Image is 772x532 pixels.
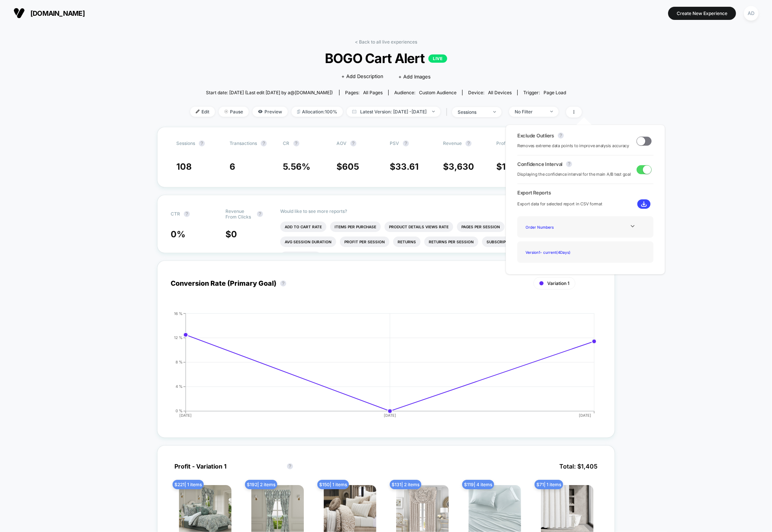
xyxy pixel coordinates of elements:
span: Removes extreme data points to improve analysis accuracy [517,142,629,149]
li: Checkout Rate [280,252,321,262]
img: rebalance [297,110,300,114]
span: $ 131 | 2 items [390,480,421,489]
img: end [432,111,435,112]
button: ? [403,140,409,146]
tspan: [DATE] [579,413,591,417]
span: $ 192 | 2 items [245,480,277,489]
li: Subscriptions [482,237,523,247]
div: Order Numbers [523,222,583,232]
button: ? [287,463,293,469]
span: CTR [171,211,180,217]
span: Page Load [544,90,566,95]
button: ? [261,140,267,146]
button: ? [466,140,472,146]
span: $ [443,161,474,172]
span: Profit [497,140,509,146]
div: No Filter [515,109,545,115]
tspan: 0 % [176,408,183,413]
span: Allocation: 100% [291,107,343,117]
button: ? [293,140,299,146]
img: calendar [352,110,356,113]
span: all pages [363,90,383,95]
li: Avg Session Duration [280,237,336,247]
span: Confidence Interval [517,161,562,167]
button: ? [199,140,205,146]
img: download [641,201,647,207]
div: Trigger: [523,90,566,95]
span: Device: [462,90,517,95]
span: AOV [336,140,347,146]
button: ? [184,211,190,217]
span: + Add Images [398,74,431,80]
span: CR [283,140,290,146]
span: PSV [390,140,399,146]
span: Transactions [230,140,257,146]
span: $ 119 | 4 items [462,480,494,489]
img: end [493,111,496,113]
span: Variation 1 [547,280,569,286]
span: 3,630 [449,161,474,172]
span: Preview [252,107,288,117]
span: Export Reports [517,190,653,196]
span: + Add Description [341,73,383,80]
button: Create New Experience [668,7,736,20]
span: $ [497,161,526,172]
span: Sessions [176,140,195,146]
tspan: [DATE] [179,413,192,417]
span: [DOMAIN_NAME] [30,9,85,17]
li: Returns [393,237,421,247]
span: $ 221 | 1 items [173,480,204,489]
span: $ [336,161,359,172]
span: BOGO Cart Alert [210,50,562,66]
span: $ 150 | 1 items [317,480,349,489]
button: ? [280,280,286,286]
div: Version 1 - current ( 4 Days) [523,247,583,257]
span: all devices [488,90,512,95]
div: sessions [458,109,488,115]
span: | [444,107,452,118]
div: AD [744,6,758,21]
div: Pages: [345,90,383,95]
tspan: 4 % [176,384,183,389]
div: Audience: [394,90,457,95]
li: Pages Per Session [457,222,505,232]
span: $ [390,161,419,172]
div: CONVERSION_RATE [163,312,594,424]
span: 5.56 % [283,161,311,172]
p: LIVE [428,54,447,63]
li: Items Per Purchase [330,222,381,232]
span: 33.61 [395,161,419,172]
tspan: 8 % [176,360,183,364]
img: Visually logo [14,8,25,19]
span: Edit [190,107,215,117]
button: AD [742,6,761,21]
img: end [550,111,553,112]
span: Export data for selected report in CSV format [517,200,602,208]
span: 108 [176,161,192,172]
tspan: [DATE] [384,413,396,417]
button: ? [558,133,564,139]
button: ? [257,211,263,217]
span: Latest Version: [DATE] - [DATE] [347,107,440,117]
span: Displaying the confidence interval for the main A/B test goal [517,171,631,178]
span: $ 71 | 1 items [535,480,563,489]
tspan: 12 % [174,335,183,340]
span: $ [225,229,237,240]
img: edit [196,110,200,113]
span: 0 [231,229,237,240]
img: end [224,110,228,113]
li: Product Details Views Rate [384,222,453,232]
span: Revenue From Clicks [225,208,253,220]
span: Pause [219,107,249,117]
span: Custom Audience [419,90,457,95]
span: Total: $ 1,405 [556,459,601,474]
button: ? [350,140,356,146]
button: [DOMAIN_NAME] [11,7,87,19]
span: Exclude Outliers [517,133,554,139]
tspan: 16 % [174,311,183,316]
li: Profit Per Session [340,237,389,247]
span: Revenue [443,140,462,146]
p: Would like to see more reports? [280,208,601,214]
span: 0 % [171,229,185,240]
a: < Back to all live experiences [355,39,417,45]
